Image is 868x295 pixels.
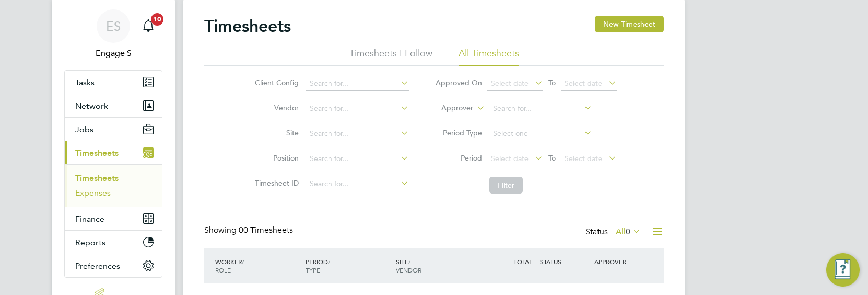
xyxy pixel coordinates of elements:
span: 00 Timesheets [239,225,293,235]
input: Search for... [306,101,409,116]
div: APPROVER [592,252,646,271]
label: Approver [426,103,473,114]
label: Timesheet ID [252,178,299,188]
input: Select one [489,127,592,141]
span: / [328,257,330,266]
label: Site [252,128,299,138]
button: Reports [65,231,162,254]
span: Select date [491,78,529,88]
button: Preferences [65,254,162,277]
a: Tasks [65,71,162,94]
button: Network [65,94,162,117]
span: VENDOR [396,266,421,274]
div: Status [585,225,643,240]
span: ES [106,19,121,33]
label: Vendor [252,103,299,112]
label: Approved On [435,78,482,87]
a: Timesheets [75,173,119,183]
input: Search for... [306,177,409,191]
a: 10 [138,9,159,43]
input: Search for... [489,101,592,116]
li: Timesheets I Follow [349,47,432,66]
label: Client Config [252,78,299,87]
span: Tasks [75,77,95,87]
span: To [545,151,559,165]
div: WORKER [213,252,303,279]
button: Filter [489,177,523,194]
li: All Timesheets [459,47,519,66]
span: Jobs [75,124,93,134]
a: Expenses [75,188,111,198]
span: Select date [491,154,529,163]
button: Jobs [65,118,162,141]
span: Select date [565,78,602,88]
button: Finance [65,207,162,230]
h2: Timesheets [204,16,291,37]
span: Network [75,101,108,111]
label: Period [435,153,482,163]
label: Position [252,153,299,163]
div: STATUS [537,252,592,271]
label: All [616,226,641,237]
span: TOTAL [513,257,532,266]
input: Search for... [306,152,409,166]
button: Engage Resource Center [826,253,860,287]
button: Timesheets [65,141,162,164]
label: Period Type [435,128,482,138]
div: Timesheets [65,164,162,207]
span: Select date [565,154,602,163]
span: Reports [75,237,105,247]
span: Preferences [75,261,120,271]
span: Engage S [64,47,162,60]
div: Showing [204,225,295,236]
span: / [408,257,410,266]
span: 10 [151,13,163,26]
div: SITE [393,252,484,279]
button: New Timesheet [595,16,664,32]
span: Finance [75,214,104,224]
a: ESEngage S [64,9,162,60]
span: 0 [626,226,630,237]
span: To [545,76,559,89]
input: Search for... [306,127,409,141]
span: Timesheets [75,148,119,158]
div: PERIOD [303,252,393,279]
span: ROLE [215,266,231,274]
span: / [242,257,244,266]
span: TYPE [306,266,320,274]
input: Search for... [306,76,409,91]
